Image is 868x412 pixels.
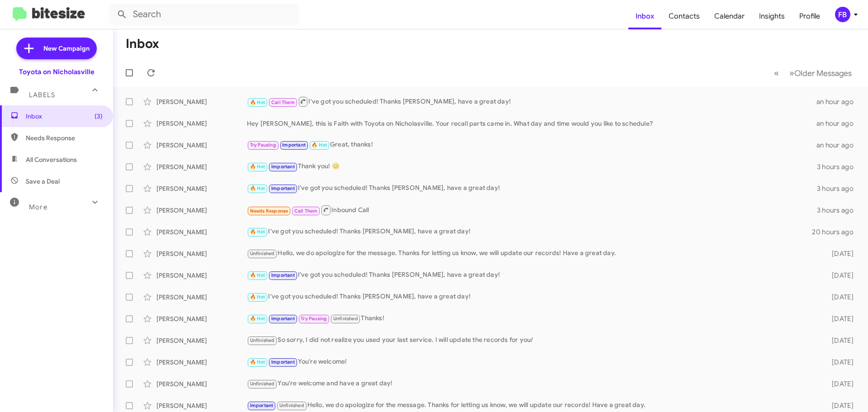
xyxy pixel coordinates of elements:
[817,314,861,323] div: [DATE]
[792,3,827,29] a: Profile
[816,141,861,150] div: an hour ago
[794,68,852,78] span: Older Messages
[250,229,265,235] span: 🔥 Hot
[247,183,817,194] div: I've got you scheduled! Thanks [PERSON_NAME], have a great day!
[769,64,857,82] nav: Page navigation example
[769,64,784,82] button: Previous
[282,142,306,148] span: Important
[774,67,779,79] span: «
[271,359,295,365] span: Important
[816,97,861,106] div: an hour ago
[250,316,265,322] span: 🔥 Hot
[250,337,275,343] span: Unfinished
[250,359,265,365] span: 🔥 Hot
[816,119,861,128] div: an hour ago
[333,316,358,322] span: Unfinished
[628,3,661,29] a: Inbox
[26,133,103,142] span: Needs Response
[247,140,816,150] div: Great, thanks!
[247,379,817,389] div: You're welcome and have a great day!
[26,155,77,164] span: All Conversations
[817,249,861,258] div: [DATE]
[156,293,247,302] div: [PERSON_NAME]
[250,208,288,214] span: Needs Response
[250,403,274,408] span: Important
[250,142,276,148] span: Try Pausing
[43,44,90,53] span: New Campaign
[294,208,318,214] span: Call Them
[250,381,275,387] span: Unfinished
[156,271,247,280] div: [PERSON_NAME]
[156,162,247,171] div: [PERSON_NAME]
[156,401,247,410] div: [PERSON_NAME]
[29,203,47,211] span: More
[247,119,816,128] div: Hey [PERSON_NAME], this is Faith with Toyota on Nicholasville. Your recall parts came in. What da...
[26,112,103,121] span: Inbox
[94,112,103,121] span: (3)
[109,4,299,25] input: Search
[247,270,817,280] div: I've got you scheduled! Thanks [PERSON_NAME], have a great day!
[247,96,816,107] div: I've got you scheduled! Thanks [PERSON_NAME], have a great day!
[156,97,247,106] div: [PERSON_NAME]
[247,248,817,259] div: Hello, we do apologize for the message. Thanks for letting us know, we will update our records! H...
[817,358,861,367] div: [DATE]
[817,336,861,345] div: [DATE]
[247,161,817,172] div: Thank you! 😊
[250,251,275,256] span: Unfinished
[156,379,247,388] div: [PERSON_NAME]
[817,184,861,193] div: 3 hours ago
[707,3,752,29] a: Calendar
[247,335,817,346] div: So sorry, I did not realize you used your last service. I will update the records for you/
[156,358,247,367] div: [PERSON_NAME]
[817,206,861,215] div: 3 hours ago
[817,401,861,410] div: [DATE]
[156,227,247,237] div: [PERSON_NAME]
[247,292,817,302] div: I've got you scheduled! Thanks [PERSON_NAME], have a great day!
[784,64,857,82] button: Next
[817,379,861,388] div: [DATE]
[247,227,812,237] div: I've got you scheduled! Thanks [PERSON_NAME], have a great day!
[156,141,247,150] div: [PERSON_NAME]
[156,249,247,258] div: [PERSON_NAME]
[247,204,817,216] div: Inbound Call
[817,293,861,302] div: [DATE]
[247,400,817,411] div: Hello, we do apologize for the message. Thanks for letting us know, we will update our records! H...
[16,38,97,59] a: New Campaign
[250,164,265,170] span: 🔥 Hot
[301,316,327,322] span: Try Pausing
[812,227,861,237] div: 20 hours ago
[156,119,247,128] div: [PERSON_NAME]
[156,314,247,323] div: [PERSON_NAME]
[250,294,265,300] span: 🔥 Hot
[271,272,295,278] span: Important
[835,7,850,22] div: FB
[789,67,794,79] span: »
[156,206,247,215] div: [PERSON_NAME]
[279,403,304,408] span: Unfinished
[250,272,265,278] span: 🔥 Hot
[271,99,295,105] span: Call Them
[247,357,817,367] div: You're welcome!
[19,67,94,76] div: Toyota on Nicholasville
[247,313,817,324] div: Thanks!
[250,99,265,105] span: 🔥 Hot
[752,3,792,29] a: Insights
[250,185,265,191] span: 🔥 Hot
[26,177,60,186] span: Save a Deal
[271,164,295,170] span: Important
[311,142,327,148] span: 🔥 Hot
[156,184,247,193] div: [PERSON_NAME]
[29,91,55,99] span: Labels
[817,162,861,171] div: 3 hours ago
[271,316,295,322] span: Important
[827,7,858,22] button: FB
[271,185,295,191] span: Important
[156,336,247,345] div: [PERSON_NAME]
[817,271,861,280] div: [DATE]
[661,3,707,29] a: Contacts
